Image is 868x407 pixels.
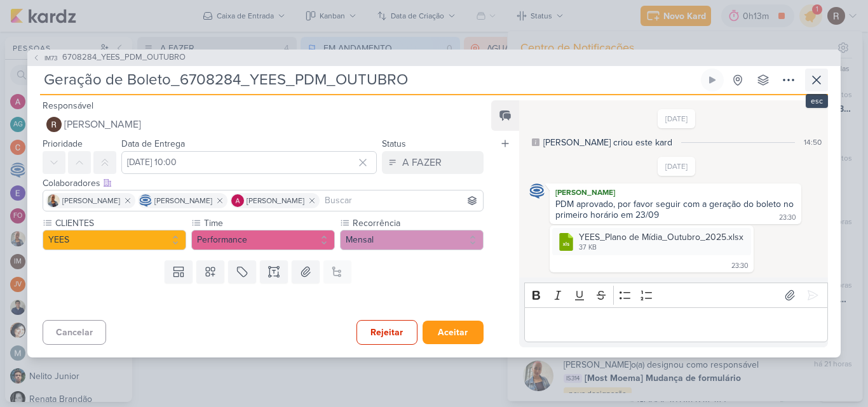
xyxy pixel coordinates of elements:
div: A FAZER [402,155,442,170]
img: Caroline Traven De Andrade [139,194,152,207]
input: Select a date [121,151,377,174]
label: Prioridade [43,138,83,149]
button: Cancelar [43,320,106,345]
span: 6708284_YEES_PDM_OUTUBRO [62,51,186,64]
label: Data de Entrega [121,138,185,149]
div: 37 KB [579,243,743,253]
label: Responsável [43,100,93,111]
div: Ligar relógio [707,75,717,85]
label: Status [382,138,406,149]
button: Rejeitar [356,320,417,345]
label: CLIENTES [54,217,186,230]
button: YEES [43,230,186,250]
div: PDM aprovado, por favor seguir com a geração do boleto no primeiro horário em 23/09 [555,199,796,220]
div: Colaboradores [43,177,484,190]
img: Alessandra Gomes [231,194,244,207]
div: 23:30 [731,261,749,271]
button: A FAZER [382,151,484,174]
div: YEES_Plano de Mídia_Outubro_2025.xlsx [579,230,743,244]
img: Caroline Traven De Andrade [529,183,545,199]
div: Editor toolbar [524,283,828,307]
span: IM73 [43,53,60,63]
input: Buscar [322,193,480,208]
button: IM73 6708284_YEES_PDM_OUTUBRO [32,51,186,64]
label: Recorrência [351,217,484,230]
button: Mensal [340,230,484,250]
span: [PERSON_NAME] [154,195,212,206]
img: Rafael Dornelles [46,117,62,132]
button: Aceitar [423,321,484,344]
div: Editor editing area: main [524,307,828,342]
div: 14:50 [804,137,822,148]
button: Performance [191,230,335,250]
span: [PERSON_NAME] [62,195,120,206]
div: [PERSON_NAME] [552,186,799,199]
span: [PERSON_NAME] [64,117,141,132]
input: Kard Sem Título [40,69,698,91]
label: Time [203,217,335,230]
span: [PERSON_NAME] [247,195,304,206]
div: [PERSON_NAME] criou este kard [543,136,672,149]
div: 23:30 [779,213,796,223]
img: Iara Santos [47,194,60,207]
div: esc [806,94,828,108]
div: YEES_Plano de Mídia_Outubro_2025.xlsx [552,228,751,255]
button: [PERSON_NAME] [43,113,484,136]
